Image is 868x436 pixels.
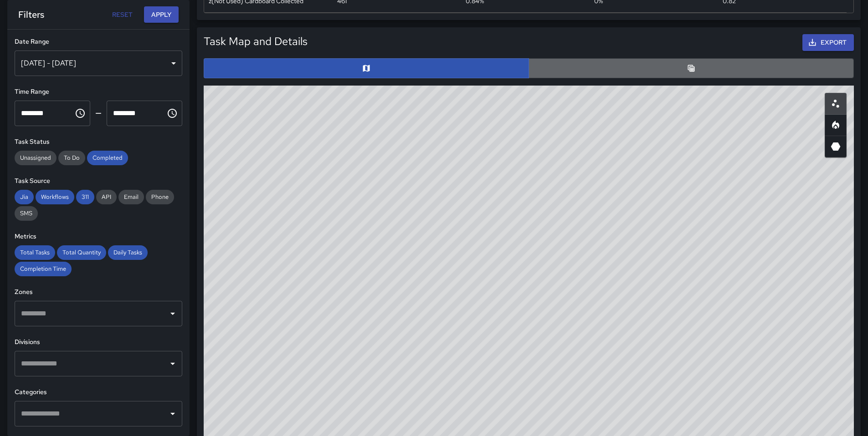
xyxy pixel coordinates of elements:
[830,141,841,152] svg: 3D Heatmap
[108,245,148,260] div: Daily Tasks
[15,287,182,297] h6: Zones
[76,190,94,204] div: 311
[76,193,94,201] span: 311
[108,248,148,256] span: Daily Tasks
[118,190,144,204] div: Email
[802,34,854,51] button: Export
[204,58,529,78] button: Map
[687,64,696,73] svg: Table
[144,6,179,23] button: Apply
[57,245,106,260] div: Total Quantity
[825,136,847,157] button: 3D Heatmap
[15,51,182,76] div: [DATE] - [DATE]
[36,190,74,204] div: Workflows
[87,151,128,165] div: Completed
[15,190,34,204] div: Jia
[71,104,89,122] button: Choose time, selected time is 12:00 AM
[118,193,144,201] span: Email
[163,104,181,122] button: Choose time, selected time is 11:59 PM
[529,58,854,78] button: Table
[15,245,55,260] div: Total Tasks
[15,232,182,242] h6: Metrics
[96,193,117,201] span: API
[830,120,841,131] svg: Heatmap
[166,357,179,370] button: Open
[15,151,56,165] div: Unassigned
[15,387,182,397] h6: Categories
[146,193,174,201] span: Phone
[15,37,182,47] h6: Date Range
[830,98,841,109] svg: Scatterplot
[108,6,137,23] button: Reset
[36,193,74,201] span: Workflows
[15,337,182,347] h6: Divisions
[58,151,85,165] div: To Do
[362,64,371,73] svg: Map
[15,262,72,276] div: Completion Time
[15,176,182,186] h6: Task Source
[87,154,128,162] span: Completed
[825,93,847,115] button: Scatterplot
[825,114,847,136] button: Heatmap
[15,265,72,273] span: Completion Time
[15,193,34,201] span: Jia
[58,154,85,162] span: To Do
[15,137,182,147] h6: Task Status
[166,407,179,420] button: Open
[15,87,182,97] h6: Time Range
[15,154,56,162] span: Unassigned
[15,206,38,221] div: SMS
[166,307,179,320] button: Open
[146,190,174,204] div: Phone
[15,209,38,217] span: SMS
[15,248,55,256] span: Total Tasks
[57,248,106,256] span: Total Quantity
[96,190,117,204] div: API
[204,34,308,49] h5: Task Map and Details
[18,7,44,22] h6: Filters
